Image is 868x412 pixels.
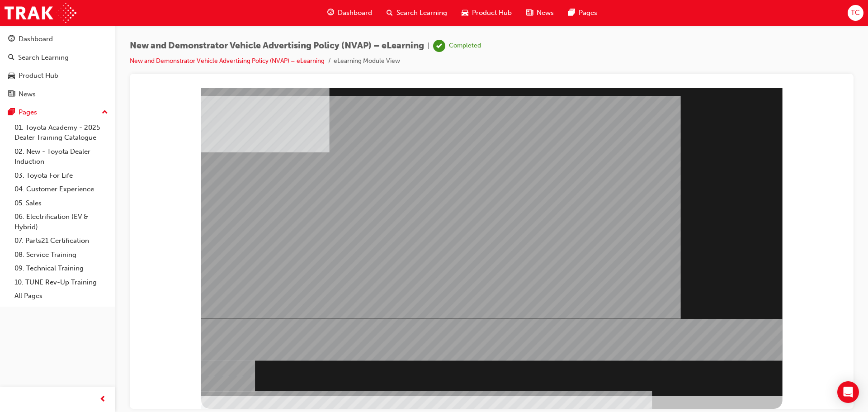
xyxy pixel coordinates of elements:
a: car-iconProduct Hub [454,4,519,22]
li: eLearning Module View [334,56,400,66]
span: guage-icon [327,7,334,19]
span: Product Hub [472,8,512,18]
a: pages-iconPages [561,4,604,22]
span: Pages [579,8,597,18]
a: All Pages [11,289,112,303]
a: New and Demonstrator Vehicle Advertising Policy (NVAP) – eLearning [130,57,325,65]
a: News [4,86,112,103]
button: TC [848,5,863,21]
span: | [428,41,429,51]
img: Trak [5,3,76,23]
span: Dashboard [338,8,372,18]
a: Search Learning [4,49,112,66]
span: pages-icon [8,109,15,117]
a: news-iconNews [519,4,561,22]
span: search-icon [387,7,393,19]
div: News [19,89,36,99]
span: car-icon [462,7,468,19]
a: 06. Electrification (EV & Hybrid) [11,210,112,234]
a: 01. Toyota Academy - 2025 Dealer Training Catalogue [11,121,112,145]
div: Open Intercom Messenger [837,381,859,403]
span: guage-icon [8,35,15,43]
span: news-icon [8,90,15,99]
span: learningRecordVerb_COMPLETE-icon [433,40,445,52]
a: 04. Customer Experience [11,182,112,196]
a: 09. Technical Training [11,261,112,275]
div: Search Learning [18,52,69,63]
div: Pages [19,107,37,118]
span: search-icon [8,54,14,62]
span: news-icon [526,7,533,19]
button: Pages [4,104,112,121]
a: Product Hub [4,67,112,84]
span: car-icon [8,72,15,80]
span: TC [851,8,860,18]
a: 10. TUNE Rev-Up Training [11,275,112,289]
div: Dashboard [19,34,53,44]
span: up-icon [102,107,108,118]
a: 07. Parts21 Certification [11,234,112,248]
button: DashboardSearch LearningProduct HubNews [4,29,112,104]
a: guage-iconDashboard [320,4,379,22]
a: search-iconSearch Learning [379,4,454,22]
span: Search Learning [396,8,447,18]
a: 08. Service Training [11,248,112,262]
a: 05. Sales [11,196,112,210]
span: prev-icon [99,394,106,405]
a: 03. Toyota For Life [11,169,112,183]
div: Completed [449,42,481,50]
span: New and Demonstrator Vehicle Advertising Policy (NVAP) – eLearning [130,41,424,51]
a: Dashboard [4,31,112,47]
a: 02. New - Toyota Dealer Induction [11,145,112,169]
span: News [537,8,554,18]
span: pages-icon [568,7,575,19]
div: Product Hub [19,71,58,81]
